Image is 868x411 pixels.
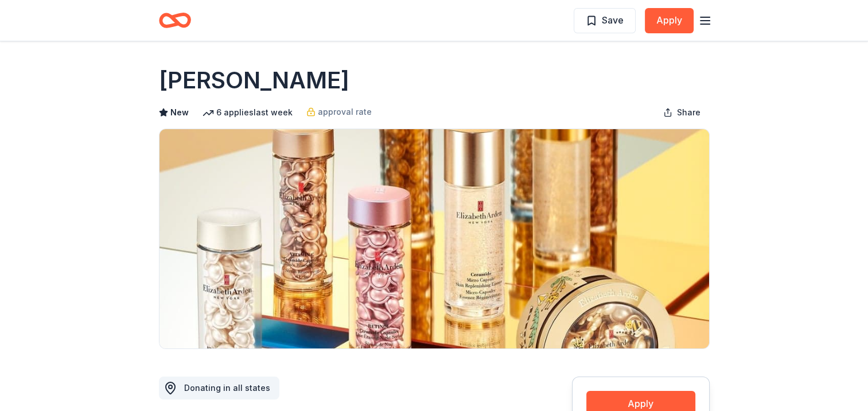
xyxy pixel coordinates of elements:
span: Share [677,106,700,119]
span: Save [602,13,624,28]
span: approval rate [318,105,372,119]
a: approval rate [306,105,372,119]
div: 6 applies last week [203,106,293,119]
button: Apply [645,8,694,33]
button: Share [654,101,710,124]
h1: [PERSON_NAME] [159,64,349,96]
span: New [170,106,189,119]
span: Donating in all states [184,383,270,393]
a: Home [159,7,191,34]
button: Save [574,8,636,33]
img: Image for Elizabeth Arden [159,129,709,348]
